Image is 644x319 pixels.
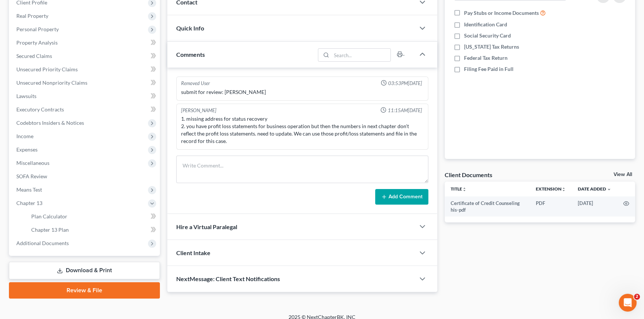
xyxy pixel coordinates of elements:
[619,294,637,312] iframe: Intercom live chat
[16,26,59,32] span: Personal Property
[445,196,530,217] td: Certificate of Credit Counseling his-pdf
[31,227,69,233] span: Chapter 13 Plan
[10,170,160,183] a: SOFA Review
[25,210,160,223] a: Plan Calculator
[16,13,48,19] span: Real Property
[530,196,572,217] td: PDF
[16,66,78,72] span: Unsecured Priority Claims
[375,189,428,205] button: Add Comment
[16,93,36,99] span: Lawsuits
[25,223,160,237] a: Chapter 13 Plan
[388,107,422,114] span: 11:15AM[DATE]
[462,187,467,192] i: unfold_more
[181,107,216,114] div: [PERSON_NAME]
[9,282,160,299] a: Review & File
[445,171,492,179] div: Client Documents
[16,79,87,86] span: Unsecured Nonpriority Claims
[388,80,422,87] span: 03:53PM[DATE]
[181,115,424,145] div: 1. missing address for status recovery 2. you have profit loss statements for business operation ...
[181,80,210,87] div: Removed User
[10,63,160,76] a: Unsecured Priority Claims
[10,103,160,116] a: Executory Contracts
[10,36,160,49] a: Property Analysis
[578,186,611,192] a: Date Added expand_more
[16,106,64,113] span: Executory Contracts
[464,21,507,28] span: Identification Card
[16,53,52,59] span: Secured Claims
[16,160,49,166] span: Miscellaneous
[464,54,508,62] span: Federal Tax Return
[464,65,513,73] span: Filing Fee Paid in Full
[16,173,47,179] span: SOFA Review
[176,223,237,230] span: Hire a Virtual Paralegal
[16,240,69,246] span: Additional Documents
[176,249,210,256] span: Client Intake
[464,32,511,39] span: Social Security Card
[451,186,467,192] a: Titleunfold_more
[181,88,424,96] div: submit for review: [PERSON_NAME]
[561,187,566,192] i: unfold_more
[10,89,160,103] a: Lawsuits
[614,172,632,177] a: View All
[634,294,640,300] span: 2
[16,133,33,139] span: Income
[607,187,611,192] i: expand_more
[10,76,160,89] a: Unsecured Nonpriority Claims
[464,9,539,17] span: Pay Stubs or Income Documents
[572,196,617,217] td: [DATE]
[176,25,204,32] span: Quick Info
[16,39,58,46] span: Property Analysis
[464,43,519,51] span: [US_STATE] Tax Returns
[536,186,566,192] a: Extensionunfold_more
[9,262,160,279] a: Download & Print
[10,49,160,63] a: Secured Claims
[16,146,38,153] span: Expenses
[16,120,84,126] span: Codebtors Insiders & Notices
[31,213,67,219] span: Plan Calculator
[176,275,280,282] span: NextMessage: Client Text Notifications
[331,49,390,61] input: Search...
[16,186,42,193] span: Means Test
[176,51,205,58] span: Comments
[16,200,42,206] span: Chapter 13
